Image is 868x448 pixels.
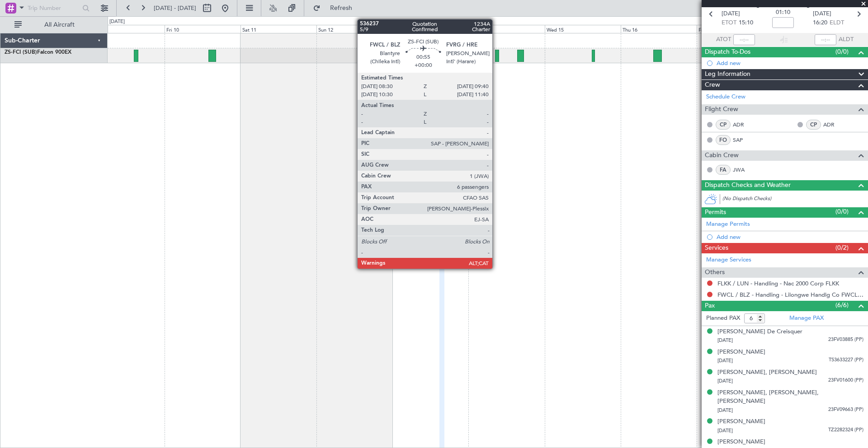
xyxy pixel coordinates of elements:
span: Flight Crew [705,104,738,115]
span: Cabin Crew [705,150,739,161]
span: [DATE] [717,427,733,434]
div: Mon 13 [392,25,468,33]
span: 16:20 [813,19,827,28]
input: --:-- [733,34,755,45]
a: SAP [733,136,753,144]
span: [DATE] [717,407,733,414]
button: Refresh [309,1,363,15]
div: Wed 15 [545,25,621,33]
span: ELDT [830,19,844,28]
span: TS3633227 (PP) [829,356,863,364]
div: [PERSON_NAME] De Creisquer [717,327,802,336]
div: Fri 10 [165,25,241,33]
a: FWCL / BLZ - Handling - Lilongwe Handlg Co FWCL / BLZ [717,291,863,299]
a: Manage Services [706,256,751,265]
span: Others [705,267,725,278]
div: Thu 16 [621,25,697,33]
a: FLKK / LUN - Handling - Nac 2000 Corp FLKK [717,280,839,287]
span: Dispatch To-Dos [705,47,750,57]
span: ETOT [722,19,736,28]
div: [PERSON_NAME] [717,438,765,447]
div: (No Dispatch Checks) [722,195,868,205]
span: ALDT [839,35,854,44]
div: [PERSON_NAME] [717,417,765,426]
span: Pax [705,301,715,311]
span: Refresh [322,5,360,11]
a: Manage PAX [789,314,824,323]
div: [PERSON_NAME], [PERSON_NAME], [PERSON_NAME] [717,388,863,406]
span: [DATE] [722,9,740,19]
span: 01:10 [776,8,790,17]
span: 15:10 [739,19,753,28]
div: Add new [717,233,863,241]
div: [PERSON_NAME], [PERSON_NAME] [717,368,817,377]
span: Crew [705,80,720,90]
span: [DATE] [717,378,733,384]
div: Add new [717,59,863,67]
a: ADR [733,121,753,129]
div: CP [716,120,731,130]
div: Thu 9 [89,25,165,33]
a: Manage Permits [706,220,750,229]
div: Tue 14 [468,25,544,33]
span: Services [705,243,728,253]
span: ZS-FCI (SUB) [5,50,37,55]
span: [DATE] [717,357,733,364]
a: ADR [823,121,844,129]
div: Sun 12 [316,25,392,33]
span: Leg Information [705,69,750,79]
div: [DATE] [109,18,125,26]
span: (0/0) [835,207,849,216]
span: Permits [705,207,726,218]
div: CP [806,120,821,130]
div: Fri 17 [697,25,773,33]
span: [DATE] - [DATE] [154,4,196,12]
span: 23FV03885 (PP) [828,336,863,344]
span: (6/6) [835,300,849,310]
span: ATOT [716,35,731,44]
div: Sat 11 [241,25,316,33]
div: [PERSON_NAME] [717,348,765,357]
span: Dispatch Checks and Weather [705,180,791,191]
span: (0/2) [835,243,849,252]
span: 23FV01600 (PP) [828,377,863,384]
span: [DATE] [813,9,831,19]
span: All Aircraft [24,22,95,28]
button: All Aircraft [10,18,98,32]
a: Schedule Crew [706,93,745,102]
span: 23FV09663 (PP) [828,406,863,414]
span: (0/0) [835,47,849,56]
a: ZS-FCI (SUB)Falcon 900EX [5,50,71,55]
div: FA [716,165,731,175]
label: Planned PAX [706,314,740,323]
div: FO [716,135,731,145]
input: Trip Number [28,1,80,15]
span: TZ2282324 (PP) [828,426,863,434]
a: JWA [733,166,753,174]
span: [DATE] [717,337,733,344]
